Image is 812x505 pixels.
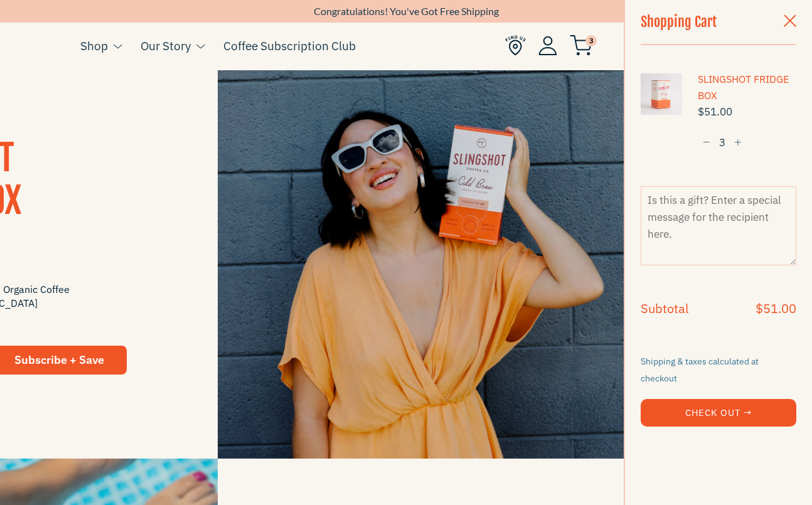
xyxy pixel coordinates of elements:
input: quantity [698,131,747,154]
a: Shop [80,36,108,55]
img: cart [570,35,592,56]
small: Shipping & taxes calculated at checkout [641,356,759,384]
img: Account [538,36,557,55]
span: 3 [585,35,597,46]
iframe: PayPal-paypal [641,447,796,481]
button: Check Out → [641,399,796,427]
h4: $51.00 [756,302,796,315]
span: $51.00 [698,104,796,120]
a: Our Story [141,36,191,55]
span: Subscribe + Save [14,353,104,367]
img: Find Us [505,35,526,56]
a: 3 [570,38,592,53]
a: Coffee Subscription Club [223,36,356,55]
a: SLINGSHOT FRIDGE BOX [698,72,796,104]
img: SLINGSHOT FRIDGE BOX (64OZ, READY-TO-DRINK) [218,53,624,459]
h4: Subtotal [641,302,688,315]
